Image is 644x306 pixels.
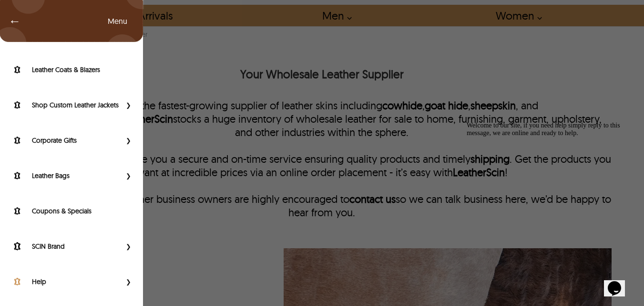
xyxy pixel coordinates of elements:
[604,268,634,296] iframe: chat widget
[10,99,121,111] a: Shop Custom Leather Jackets
[32,171,121,180] label: Leather Bags
[108,16,137,26] span: Left Menu Items
[4,4,157,19] span: Welcome to our site, if you need help simply reply to this message, we are online and ready to help.
[10,241,121,252] a: SCIN Brand
[10,64,133,75] a: Shop Leather Coats & Blazers
[463,118,634,263] iframe: chat widget
[32,206,133,216] label: Coupons & Specials
[10,205,133,217] a: Coupons & Specials
[32,136,121,145] label: Corporate Gifts
[4,4,175,19] div: Welcome to our site, if you need help simply reply to this message, we are online and ready to help.
[32,242,121,251] label: SCIN Brand
[32,65,133,74] label: Leather Coats & Blazers
[10,170,121,181] a: Shop Leather Bags
[10,135,121,146] a: Shop Corporate Gifts
[32,277,121,286] label: Help
[32,100,121,110] label: Shop Custom Leather Jackets
[10,276,121,287] a: Help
